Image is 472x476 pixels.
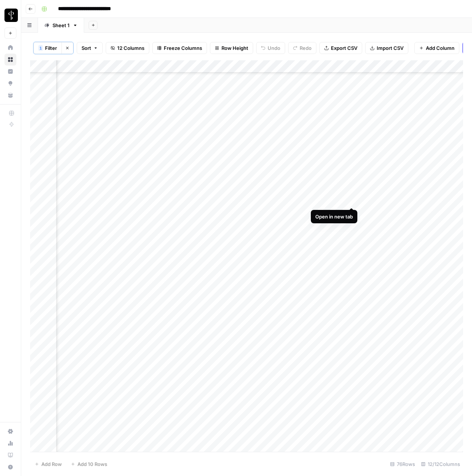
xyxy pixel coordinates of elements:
div: Sheet 1 [52,22,70,29]
span: 12 Columns [117,44,144,52]
span: 1 [39,45,42,51]
button: Undo [256,42,285,54]
span: Sort [82,44,91,52]
button: Add 10 Rows [66,458,112,470]
span: Redo [300,44,312,52]
span: Export CSV [331,44,357,52]
button: Add Row [30,458,66,470]
button: Export CSV [319,42,362,54]
button: 12 Columns [106,42,149,54]
button: Help + Support [4,461,16,473]
button: Workspace: LP Production Workloads [4,6,16,25]
span: Row Height [221,44,248,52]
span: Add 10 Rows [77,460,107,468]
div: 1 [38,45,43,51]
span: Undo [268,44,280,52]
button: 1Filter [34,42,61,54]
button: Redo [288,42,316,54]
a: Browse [4,54,16,66]
a: Sheet 1 [38,18,84,33]
span: Freeze Columns [164,44,202,52]
a: Learning Hub [4,449,16,461]
a: Opportunities [4,77,16,89]
a: Home [4,42,16,54]
a: Settings [4,425,16,437]
span: Add Column [426,44,455,52]
div: Open in new tab [315,213,353,220]
span: Add Row [41,460,62,468]
button: Sort [77,42,103,54]
a: Insights [4,66,16,77]
button: Import CSV [365,42,408,54]
span: Import CSV [377,44,404,52]
div: 76 Rows [387,458,418,470]
div: 12/12 Columns [418,458,463,470]
button: Row Height [210,42,253,54]
a: Your Data [4,89,16,101]
button: Freeze Columns [152,42,207,54]
button: Add Column [414,42,459,54]
img: LP Production Workloads Logo [4,9,18,22]
a: Usage [4,437,16,449]
span: Filter [45,44,57,52]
